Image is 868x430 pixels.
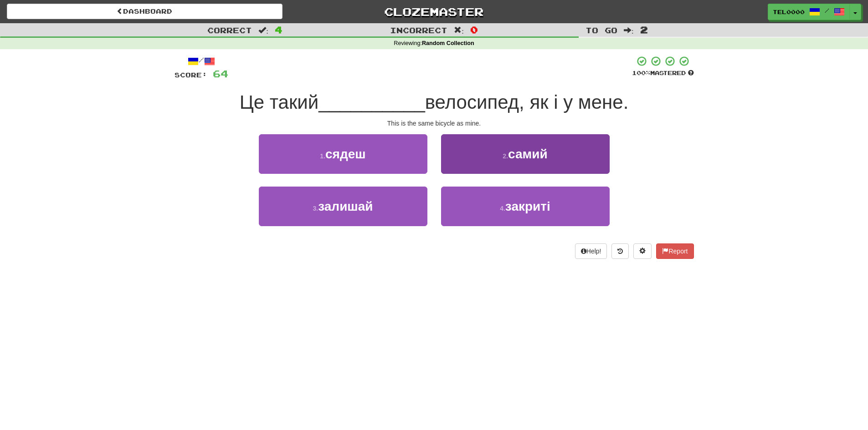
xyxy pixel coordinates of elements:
[454,26,464,34] span: :
[470,24,478,35] span: 0
[175,119,694,128] div: This is the same bicycle as mine.
[768,4,850,20] a: TEL0000 /
[318,199,373,213] span: залишай
[640,24,648,35] span: 2
[296,4,572,20] a: Clozemaster
[825,7,829,14] span: /
[325,147,366,161] span: сядеш
[318,91,425,113] span: __________
[624,26,634,34] span: :
[275,24,282,35] span: 4
[422,40,474,46] strong: Random Collection
[441,187,610,226] button: 4.закриті
[320,152,325,160] small: 1 .
[500,205,505,212] small: 4 .
[213,68,228,79] span: 64
[632,69,694,77] div: Mastered
[240,91,319,113] span: Це такий
[441,134,610,174] button: 2.самий
[503,152,508,160] small: 2 .
[175,56,228,67] div: /
[773,8,805,16] span: TEL0000
[258,26,268,34] span: :
[390,25,447,35] span: Incorrect
[7,4,282,19] a: Dashboard
[207,25,252,35] span: Correct
[505,199,550,213] span: закриті
[586,25,617,35] span: To go
[425,91,629,113] span: велосипед, як і у мене.
[259,134,427,174] button: 1.сядеш
[259,187,427,226] button: 3.залишай
[508,147,548,161] span: самий
[175,71,207,79] span: Score:
[313,205,318,212] small: 3 .
[656,243,693,259] button: Report
[632,69,650,76] span: 100 %
[575,243,607,259] button: Help!
[611,243,629,259] button: Round history (alt+y)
